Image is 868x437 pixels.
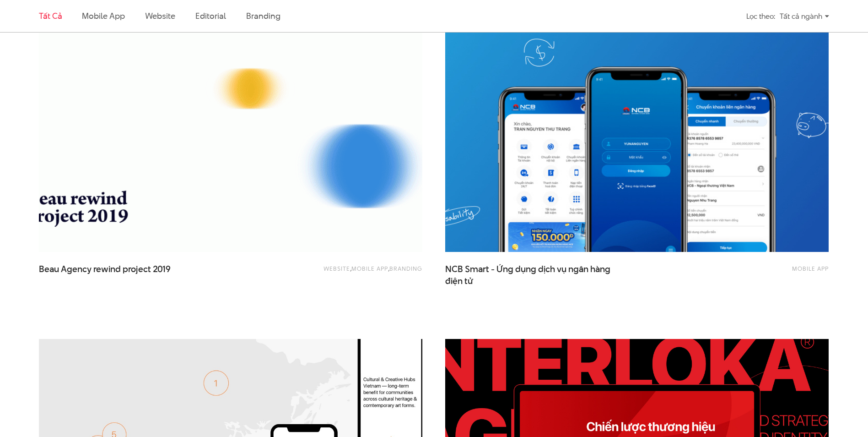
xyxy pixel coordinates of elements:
div: , , [269,263,422,282]
a: NCB Smart - Ứng dụng dịch vụ ngân hàngđiện tử [445,263,628,286]
a: Tất cả [39,10,62,22]
span: NCB Smart - Ứng dụng dịch vụ ngân hàng [445,263,628,286]
a: Website [323,264,350,273]
span: 2019 [153,263,171,275]
span: Beau [39,263,59,275]
a: Mobile app [792,264,829,273]
a: Beau Agency rewind project 2019 [39,263,222,286]
div: Tất cả ngành [780,8,829,24]
span: điện tử [445,275,473,287]
a: Mobile app [82,10,124,22]
span: Agency [61,263,92,275]
a: Branding [246,10,280,22]
a: Mobile app [351,264,388,273]
a: Branding [389,264,422,273]
span: project [123,263,151,275]
a: Editorial [195,10,226,22]
span: rewind [93,263,121,275]
a: Website [145,10,175,22]
div: Lọc theo: [746,8,775,24]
